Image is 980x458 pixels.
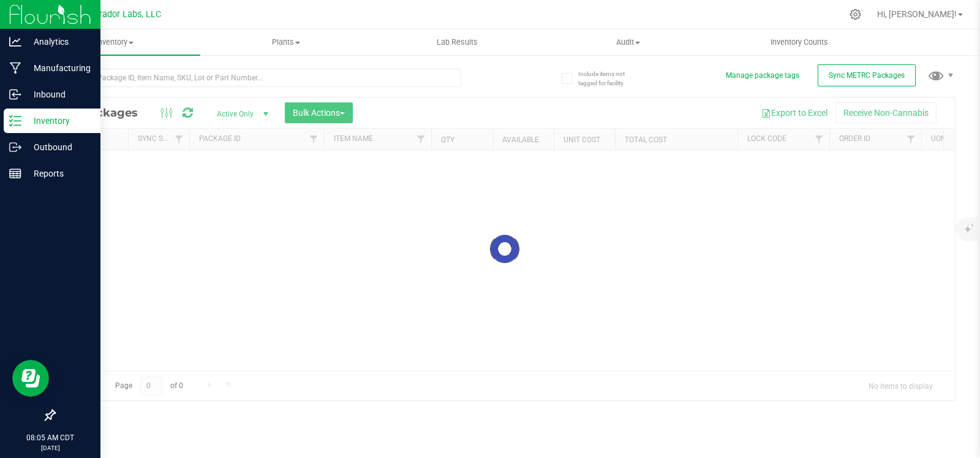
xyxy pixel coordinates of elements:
inline-svg: Inventory [9,115,21,127]
a: Plants [200,29,371,55]
button: Sync METRC Packages [818,64,916,86]
a: Inventory Counts [714,29,884,55]
p: Reports [21,166,95,181]
div: Manage settings [848,9,863,20]
span: Include items not tagged for facility [578,69,639,88]
p: [DATE] [6,443,95,452]
p: Analytics [21,34,95,49]
a: Lab Results [372,29,543,55]
button: Manage package tags [726,71,799,81]
p: Inbound [21,87,95,102]
p: 08:05 AM CDT [6,432,95,443]
inline-svg: Manufacturing [9,62,21,74]
inline-svg: Analytics [9,36,21,48]
span: Sync METRC Packages [829,71,905,80]
p: Manufacturing [21,61,95,75]
iframe: Resource center [12,360,49,397]
p: Inventory [21,113,95,128]
p: Outbound [21,140,95,155]
a: Inventory [29,29,200,55]
input: Search Package ID, Item Name, SKU, Lot or Part Number... [54,69,461,87]
span: Plants [201,37,371,48]
inline-svg: Outbound [9,141,21,153]
inline-svg: Inbound [9,88,21,101]
inline-svg: Reports [9,167,21,180]
a: Audit [543,29,714,55]
span: Curador Labs, LLC [89,9,161,20]
span: Inventory [29,37,200,48]
span: Audit [543,37,713,48]
span: Inventory Counts [754,37,845,48]
span: Hi, [PERSON_NAME]! [877,9,957,19]
span: Lab Results [420,37,494,48]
